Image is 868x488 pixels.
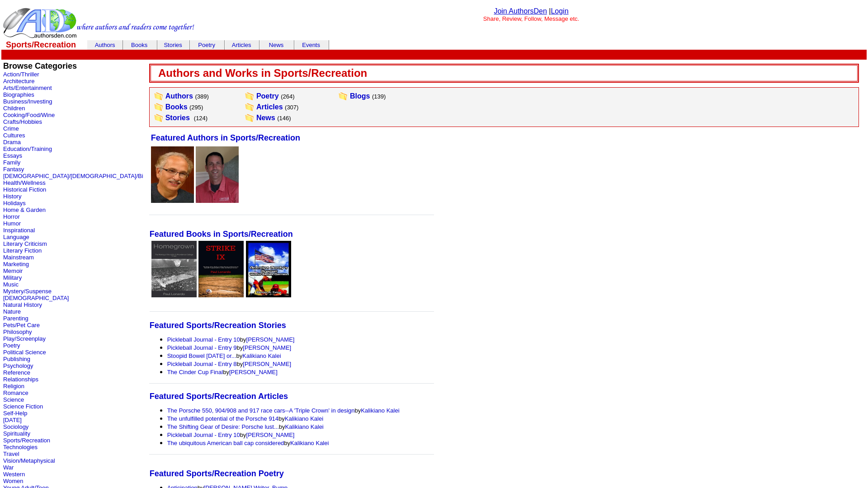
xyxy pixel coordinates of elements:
img: 59635.jpg [198,241,244,297]
font: (389) [195,93,208,100]
font: Featured Sports/Recreation Poetry [150,469,284,478]
font: (264) [281,93,294,100]
img: cleardot.gif [88,45,89,45]
a: Natural History [3,301,42,308]
a: Parenting [3,315,28,322]
a: Pickleball Journal - Entry 10 [167,336,240,343]
a: Inspirational [3,227,35,234]
font: by [167,336,295,343]
a: Kalikiano Kalei [242,352,281,359]
img: WorksFolder.gif [245,92,255,101]
a: Pets/Pet Care [3,322,40,328]
a: Articles [232,42,251,48]
img: cleardot.gif [329,45,329,45]
a: Sociology [3,423,28,430]
a: Pickleball Journal - Entry 9 [167,344,237,351]
a: Biographies [3,91,34,98]
font: (307) [285,104,298,111]
img: header_logo2.gif [3,7,194,39]
a: Cooking/Food/Wine [3,112,55,118]
b: Sports/Recreation [6,40,76,49]
img: WorksFolder.gif [245,103,255,112]
a: Crime [3,125,19,132]
a: Nature [3,308,21,315]
font: | [549,7,568,15]
a: Kalikiano Kalei [285,415,323,422]
a: [DEMOGRAPHIC_DATA]/[DEMOGRAPHIC_DATA]/Bi [3,173,143,179]
a: Western [3,471,25,478]
a: Humor [3,220,21,227]
a: History [3,193,21,200]
img: cleardot.gif [224,45,225,45]
a: Pickleball Journal - Entry 10 [167,432,240,438]
a: Science [3,396,24,403]
a: [PERSON_NAME] [243,361,291,367]
font: by [167,369,278,375]
a: The Porsche 550, 904/908 and 917 race cars--A 'Triple Crown' in design [167,407,355,414]
a: Books [131,42,147,48]
a: Literary Criticism [3,240,47,247]
a: Literary Fiction [3,247,42,254]
a: Spirituality [3,430,30,437]
a: Essays [3,152,22,159]
a: Featured Sports/Recreation Poetry [150,470,284,478]
img: cleardot.gif [157,45,157,45]
img: WorksFolder.gif [154,113,164,122]
font: (124) [194,115,208,122]
a: Education/Training [3,145,52,152]
a: Reference [3,369,30,376]
font: (295) [189,104,203,111]
a: Arts/Entertainment [3,84,52,91]
a: Holidays [3,200,26,206]
a: Self-Help [3,410,27,417]
a: Events [302,42,320,48]
a: Grandpa Gordy's Greatest World Series Games [246,291,291,299]
a: [PERSON_NAME] [246,336,295,343]
a: Play/Screenplay [3,335,46,342]
img: cleardot.gif [87,45,88,45]
a: Architecture [3,78,34,84]
font: by [167,344,292,351]
a: Publishing [3,356,30,362]
a: Mystery/Suspense [3,288,52,295]
img: cleardot.gif [157,45,158,45]
a: Drama [3,139,21,145]
a: Military [3,274,22,281]
img: 78181.jpg [151,241,197,297]
a: Business/Investing [3,98,52,105]
a: Women [3,478,24,484]
a: Children [3,105,25,112]
a: Stories [165,114,190,122]
font: Featured Authors in Sports/Recreation [151,133,300,142]
img: cleardot.gif [190,45,190,45]
font: Featured Books in Sports/Recreation [150,230,293,239]
img: 3385.jpg [151,146,194,203]
a: Mainstream [3,254,34,261]
font: by [167,432,295,438]
a: Cultures [3,132,25,139]
a: Homegrown: The Making of the 1972-73 Providence College Friars [151,291,197,299]
a: [DATE] [3,417,22,423]
a: Authors [165,92,193,100]
a: Authors [95,42,115,48]
a: Featured Authors in Sports/Recreation [151,134,300,142]
a: Featured Sports/Recreation Articles [150,393,288,400]
a: Kalikiano Kalei [290,440,329,446]
a: Music [3,281,19,288]
font: by [167,352,281,359]
font: by [167,440,329,446]
a: Psychology [3,362,33,369]
img: WorksFolder.gif [245,113,255,122]
img: WorksFolder.gif [154,103,164,112]
a: Kalikiano Kalei [285,423,323,430]
a: Steven Falco [151,197,194,204]
font: Featured Sports/Recreation Stories [150,321,286,330]
a: Horror [3,213,20,220]
a: Memoir [3,267,23,274]
a: Philosophy [3,328,32,335]
a: Login [551,7,568,15]
a: Family [3,159,20,166]
a: Science Fiction [3,403,43,410]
